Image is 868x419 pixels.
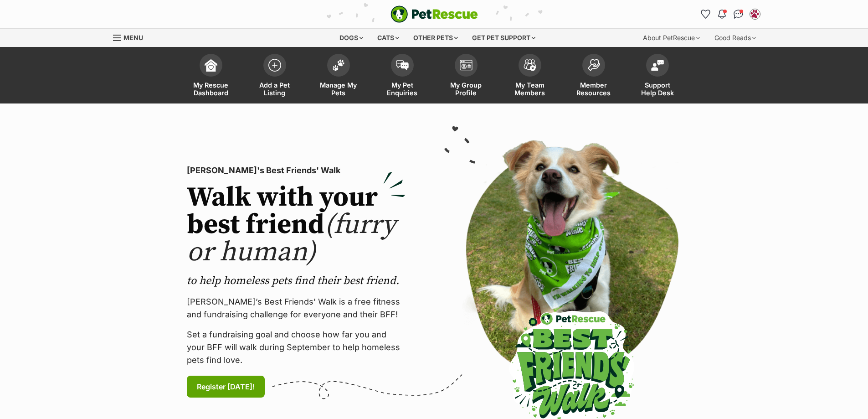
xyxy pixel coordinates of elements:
[498,49,562,103] a: My Team Members
[187,295,406,321] p: [PERSON_NAME]’s Best Friends' Walk is a free fitness and fundraising challenge for everyone and t...
[179,49,243,103] a: My Rescue Dashboard
[446,81,487,97] span: My Group Profile
[187,184,406,266] h2: Walk with your best friend
[318,81,359,97] span: Manage My Pets
[734,10,743,19] img: chat-41dd97257d64d25036548639549fe6c8038ab92f7586957e7f3b1b290dea8141.svg
[718,10,725,19] img: notifications-46538b983faf8c2785f20acdc204bb7945ddae34d4c08c2a6579f10ce5e182be.svg
[333,29,370,47] div: Dogs
[708,29,762,47] div: Good Reads
[434,49,498,103] a: My Group Profile
[637,81,678,97] span: Support Help Desk
[587,59,600,71] img: member-resources-icon-8e73f808a243e03378d46382f2149f9095a855e16c252ad45f914b54edf8863c.svg
[396,60,409,70] img: pet-enquiries-icon-7e3ad2cf08bfb03b45e93fb7055b45f3efa6380592205ae92323e6603595dc1f.svg
[307,49,370,103] a: Manage My Pets
[332,59,345,71] img: manage-my-pets-icon-02211641906a0b7f246fdf0571729dbe1e7629f14944591b6c1af311fb30b64b.svg
[626,49,689,103] a: Support Help Desk
[715,7,729,21] button: Notifications
[562,49,626,103] a: Member Resources
[524,59,536,71] img: team-members-icon-5396bd8760b3fe7c0b43da4ab00e1e3bb1a5d9ba89233759b79545d2d3fc5d0d.svg
[748,7,762,21] button: My account
[113,29,149,45] a: Menu
[187,164,406,177] p: [PERSON_NAME]'s Best Friends' Walk
[637,29,706,47] div: About PetRescue
[731,7,746,21] a: Conversations
[466,29,542,47] div: Get pet support
[243,49,307,103] a: Add a Pet Listing
[390,5,478,23] img: logo-e224e6f780fb5917bec1dbf3a21bbac754714ae5b6737aabdf751b685950b380.svg
[187,274,406,288] p: to help homeless pets find their best friend.
[254,81,295,97] span: Add a Pet Listing
[509,81,550,97] span: My Team Members
[187,328,406,367] p: Set a fundraising goal and choose how far you and your BFF will walk during September to help hom...
[371,29,406,47] div: Cats
[205,59,217,72] img: dashboard-icon-eb2f2d2d3e046f16d808141f083e7271f6b2e854fb5c12c21221c1fb7104beca.svg
[382,81,423,97] span: My Pet Enquiries
[460,60,473,71] img: group-profile-icon-3fa3cf56718a62981997c0bc7e787c4b2cf8bcc04b72c1350f741eb67cf2f40e.svg
[573,81,614,97] span: Member Resources
[390,5,478,23] a: PetRescue
[197,381,255,392] span: Register [DATE]!
[123,34,143,41] span: Menu
[699,7,713,21] a: Favourites
[750,10,760,19] img: Ballarat Animal Shelter profile pic
[268,59,281,72] img: add-pet-listing-icon-0afa8454b4691262ce3f59096e99ab1cd57d4a30225e0717b998d2c9b9846f56.svg
[187,208,396,269] span: (furry or human)
[187,376,265,398] a: Register [DATE]!
[651,60,664,71] img: help-desk-icon-fdf02630f3aa405de69fd3d07c3f3aa587a6932b1a1747fa1d2bba05be0121f9.svg
[190,81,231,97] span: My Rescue Dashboard
[370,49,434,103] a: My Pet Enquiries
[699,7,762,21] ul: Account quick links
[407,29,464,47] div: Other pets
